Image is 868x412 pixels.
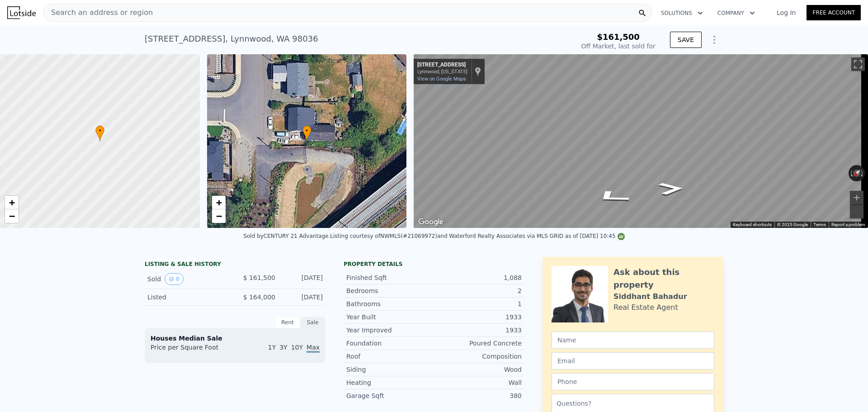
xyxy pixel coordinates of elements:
[5,196,19,209] a: Zoom in
[300,317,325,328] div: Sale
[346,286,434,295] div: Bedrooms
[766,8,807,17] a: Log In
[147,293,228,302] div: Listed
[346,378,434,387] div: Heating
[346,313,434,322] div: Year Built
[733,222,772,228] button: Keyboard shortcuts
[849,165,865,181] button: Reset the view
[416,216,446,228] a: Open this area in Google Maps (opens a new window)
[145,33,318,45] div: [STREET_ADDRESS] , Lynnwood , WA 98036
[850,205,863,218] button: Zoom out
[268,344,276,351] span: 1Y
[831,222,865,227] a: Report a problem
[434,365,522,374] div: Wood
[613,291,687,302] div: Siddhant Bahadur
[9,210,15,222] span: −
[849,165,854,181] button: Rotate counterclockwise
[95,125,104,141] div: •
[434,299,522,308] div: 1
[581,42,656,51] div: Off Market, last sold for
[346,339,434,348] div: Foundation
[216,210,222,222] span: −
[344,260,524,268] div: Property details
[346,299,434,308] div: Bathrooms
[275,317,300,328] div: Rent
[597,32,640,42] span: $161,500
[434,273,522,282] div: 1,088
[417,69,467,75] div: Lynnwood, [US_STATE]
[216,197,222,208] span: +
[414,54,868,228] div: Street View
[346,273,434,282] div: Finished Sqft
[5,209,19,223] a: Zoom out
[777,222,808,227] span: © 2025 Google
[417,76,466,82] a: View on Google Maps
[710,5,762,21] button: Company
[279,344,287,351] span: 3Y
[475,66,481,76] a: Show location on map
[151,343,235,357] div: Price per Square Foot
[552,331,714,349] input: Name
[579,186,645,208] path: Go North, 54th Ave W
[307,344,320,353] span: Max
[243,274,275,281] span: $ 161,500
[416,216,446,228] img: Google
[552,352,714,369] input: Email
[330,233,624,239] div: Listing courtesy of NWMLS (#21069972) and Waterford Realty Associates via MLS GRID as of [DATE] 1...
[243,233,330,239] div: Sold by CENTURY 21 Advantage .
[212,196,226,209] a: Zoom in
[807,5,861,20] a: Free Account
[302,127,311,135] span: •
[552,373,714,390] input: Phone
[613,266,714,291] div: Ask about this property
[850,191,863,204] button: Zoom in
[618,233,625,240] img: NWMLS Logo
[283,273,323,285] div: [DATE]
[346,391,434,400] div: Garage Sqft
[243,294,275,301] span: $ 164,000
[851,57,865,71] button: Toggle fullscreen view
[654,5,710,21] button: Solutions
[417,62,467,69] div: [STREET_ADDRESS]
[346,365,434,374] div: Siding
[283,293,323,302] div: [DATE]
[44,7,153,18] span: Search an address or region
[212,209,226,223] a: Zoom out
[346,352,434,361] div: Roof
[434,378,522,387] div: Wall
[860,165,865,181] button: Rotate clockwise
[705,31,723,49] button: Show Options
[813,222,826,227] a: Terms (opens in new tab)
[151,334,320,343] div: Houses Median Sale
[414,54,868,228] div: Map
[9,197,15,208] span: +
[434,352,522,361] div: Composition
[147,273,228,285] div: Sold
[648,180,694,198] path: Go Southwest, 210th St SW
[145,260,325,270] div: LISTING & SALE HISTORY
[670,32,702,48] button: SAVE
[291,344,303,351] span: 10Y
[434,313,522,322] div: 1933
[165,273,184,285] button: View historical data
[434,339,522,348] div: Poured Concrete
[613,302,678,313] div: Real Estate Agent
[434,326,522,335] div: 1933
[302,125,311,141] div: •
[434,391,522,400] div: 380
[346,326,434,335] div: Year Improved
[7,6,36,19] img: Lotside
[434,286,522,295] div: 2
[95,127,104,135] span: •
